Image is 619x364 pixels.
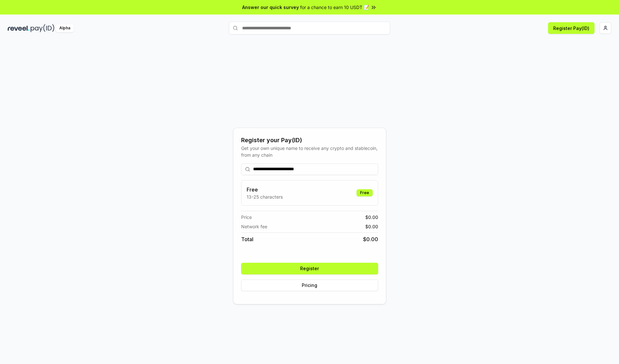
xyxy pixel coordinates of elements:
[365,214,378,221] span: $ 0.00
[365,223,378,230] span: $ 0.00
[241,214,252,221] span: Price
[241,145,378,158] div: Get your own unique name to receive any crypto and stablecoin, from any chain
[247,193,283,200] p: 13-25 characters
[241,280,378,291] button: Pricing
[241,235,253,243] span: Total
[247,186,283,193] h3: Free
[31,24,54,32] img: pay_id
[56,24,74,32] div: Alpha
[300,4,369,11] span: for a chance to earn 10 USDT 📝
[241,223,267,230] span: Network fee
[357,189,373,196] div: Free
[8,24,29,32] img: reveel_dark
[363,235,378,243] span: $ 0.00
[548,22,594,34] button: Register Pay(ID)
[241,263,378,274] button: Register
[242,4,299,11] span: Answer our quick survey
[241,136,378,145] div: Register your Pay(ID)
